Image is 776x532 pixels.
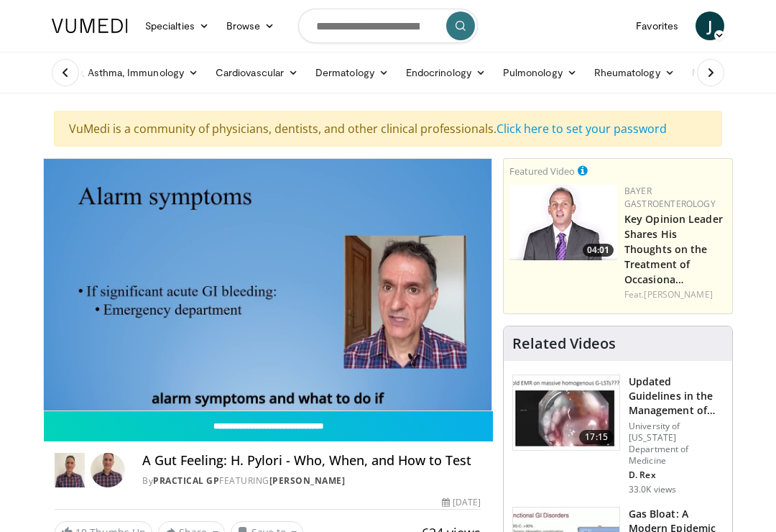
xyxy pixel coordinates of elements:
img: Practical GP [55,453,85,487]
p: University of [US_STATE] Department of Medicine [629,421,724,467]
a: Dermatology [307,58,397,87]
div: Feat. [624,288,726,301]
video-js: Video Player [44,159,491,411]
h4: Related Videos [512,335,616,352]
span: 17:15 [579,430,614,444]
a: J [696,12,724,40]
a: Cardiovascular [207,58,307,87]
a: Pulmonology [494,58,586,87]
a: Practical GP [153,474,219,487]
span: 04:01 [583,244,614,257]
div: [DATE] [442,496,481,509]
a: Bayer Gastroenterology [624,185,716,210]
a: Rheumatology [586,58,683,87]
img: 9828b8df-38ad-4333-b93d-bb657251ca89.png.150x105_q85_crop-smart_upscale.png [509,185,617,260]
a: Browse [218,12,284,40]
a: 17:15 Updated Guidelines in the Management of Large Colon Polyps: Inspecti… University of [US_STA... [512,375,724,495]
a: [PERSON_NAME] [269,474,346,487]
h3: Updated Guidelines in the Management of Large Colon Polyps: Inspecti… [629,375,724,418]
img: dfcfcb0d-b871-4e1a-9f0c-9f64970f7dd8.150x105_q85_crop-smart_upscale.jpg [513,375,619,450]
a: Key Opinion Leader Shares His Thoughts on the Treatment of Occasiona… [624,212,723,286]
a: Favorites [627,12,687,40]
a: 04:01 [509,185,617,260]
h4: A Gut Feeling: H. Pylori - Who, When, and How to Test [142,453,481,469]
small: Featured Video [509,165,575,178]
p: D. Rex [629,469,724,481]
p: 33.0K views [629,484,676,495]
input: Search topics, interventions [298,9,478,43]
a: [PERSON_NAME] [644,288,712,301]
div: VuMedi is a community of physicians, dentists, and other clinical professionals. [54,111,722,147]
img: VuMedi Logo [52,19,128,33]
a: Allergy, Asthma, Immunology [43,58,207,87]
a: Specialties [137,12,218,40]
a: Endocrinology [397,58,494,87]
img: Avatar [91,453,125,487]
div: By FEATURING [142,474,481,487]
a: Click here to set your password [496,121,667,137]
